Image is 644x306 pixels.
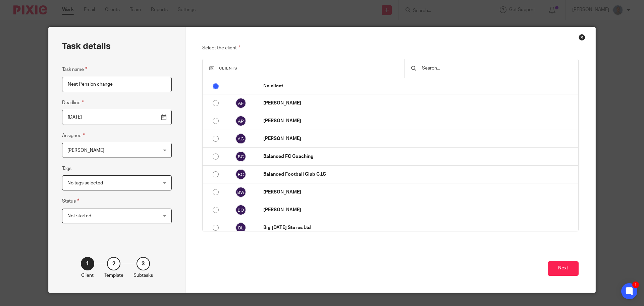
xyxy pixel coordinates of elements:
div: 1 [81,257,94,270]
img: svg%3E [235,98,246,108]
p: Big [DATE] Stores Ltd [263,224,575,231]
h2: Task details [62,41,111,52]
span: No tags selected [67,181,103,185]
p: No client [263,83,575,89]
img: svg%3E [235,133,246,144]
label: Deadline [62,99,84,106]
p: [PERSON_NAME] [263,118,575,124]
p: Select the client [202,44,579,52]
div: 1 [632,281,639,288]
p: Balanced FC Coaching [263,153,575,160]
div: Close this dialog window [579,34,585,41]
input: Task name [62,77,172,92]
img: svg%3E [235,151,246,162]
p: [PERSON_NAME] [263,135,575,142]
label: Task name [62,65,87,73]
img: svg%3E [235,169,246,180]
p: Balanced Football Club C.I.C [263,171,575,178]
div: 3 [137,257,150,270]
span: Clients [219,67,237,70]
img: svg%3E [235,187,246,198]
p: [PERSON_NAME] [263,207,575,213]
p: [PERSON_NAME] [263,189,575,195]
label: Status [62,197,79,205]
input: Pick a date [62,110,172,125]
input: Search... [421,64,572,72]
span: Not started [67,214,91,218]
img: svg%3E [235,116,246,126]
img: svg%3E [235,222,246,233]
div: 2 [107,257,120,270]
p: Client [81,272,94,279]
label: Assignee [62,132,85,139]
label: Tags [62,165,71,172]
span: [PERSON_NAME] [67,148,104,153]
p: [PERSON_NAME] [263,100,575,106]
img: svg%3E [235,205,246,215]
button: Next [548,261,579,276]
p: Subtasks [133,272,153,279]
p: Template [104,272,123,279]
